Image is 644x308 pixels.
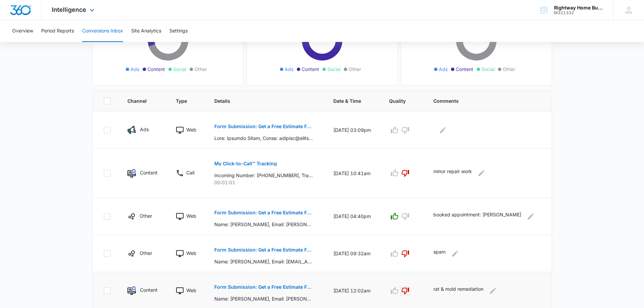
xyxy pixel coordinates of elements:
[456,66,473,73] span: Content
[433,97,531,104] span: Comments
[214,172,313,179] p: Incoming Number: [PHONE_NUMBER], Tracking Number: [PHONE_NUMBER], Ring To: [PHONE_NUMBER], Caller...
[439,66,448,73] span: Ads
[186,250,196,257] p: Web
[214,210,313,215] p: Form Submission: Get a Free Estimate Form - NEW [DATE]
[327,66,340,73] span: Social
[503,66,515,73] span: Other
[140,212,152,219] p: Other
[186,126,196,133] p: Web
[214,242,313,258] button: Form Submission: Get a Free Estimate Form - NEW [DATE]
[194,66,207,73] span: Other
[487,285,498,296] button: Edit Comments
[214,205,313,221] button: Form Submission: Get a Free Estimate Form - NEW [DATE]
[186,169,194,176] p: Call
[186,212,196,219] p: Web
[214,179,317,186] p: 00:01:01
[214,135,313,142] p: Lore: Ipsumdo Sitam, Conse: adipisc@elitsedd.ei, Tempo: 1683129044, Inc Utla: 22611, Etdo Magnaal...
[186,287,196,294] p: Web
[214,124,313,129] p: Form Submission: Get a Free Estimate Form - NEW [DATE]
[127,97,149,104] span: Channel
[481,66,495,73] span: Social
[433,248,446,259] p: spam
[554,10,603,15] div: account id
[176,97,188,104] span: Type
[285,66,293,73] span: Ads
[12,20,33,42] button: Overview
[140,286,158,293] p: Content
[214,118,313,135] button: Form Submission: Get a Free Estimate Form - NEW [DATE]
[325,198,381,235] td: [DATE] 04:40pm
[450,248,460,259] button: Edit Comments
[302,66,319,73] span: Content
[554,5,603,10] div: account name
[140,250,152,257] p: Other
[214,161,277,166] p: My Click-to-Call™ Tracking
[214,295,313,302] p: Name: [PERSON_NAME], Email: [PERSON_NAME][EMAIL_ADDRESS][DOMAIN_NAME], Phone: [PHONE_NUMBER], Zip...
[433,211,521,222] p: booked appointment: [PERSON_NAME]
[214,279,313,295] button: Form Submission: Get a Free Estimate Form - NEW [DATE]
[52,6,86,13] span: Intelligence
[169,20,188,42] button: Settings
[214,247,313,252] p: Form Submission: Get a Free Estimate Form - NEW [DATE]
[173,66,186,73] span: Social
[525,211,536,222] button: Edit Comments
[433,285,483,296] p: rat & mold remediation
[214,97,307,104] span: Details
[131,20,161,42] button: Site Analytics
[325,149,381,198] td: [DATE] 10:41am
[214,221,313,228] p: Name: [PERSON_NAME], Email: [PERSON_NAME][EMAIL_ADDRESS][DOMAIN_NAME], Phone: [PHONE_NUMBER], Zip...
[476,168,487,179] button: Edit Comments
[433,168,472,179] p: minor repair work
[325,112,381,149] td: [DATE] 03:09pm
[333,97,363,104] span: Date & Time
[214,285,313,289] p: Form Submission: Get a Free Estimate Form - NEW [DATE]
[130,66,139,73] span: Ads
[214,156,277,172] button: My Click-to-Call™ Tracking
[214,258,313,265] p: Name: [PERSON_NAME], Email: [EMAIL_ADDRESS][DOMAIN_NAME], Phone: [PHONE_NUMBER], Zip Code: 20020,...
[147,66,165,73] span: Content
[325,235,381,272] td: [DATE] 09:32am
[140,126,149,133] p: Ads
[140,169,158,176] p: Content
[41,20,74,42] button: Period Reports
[437,125,448,136] button: Edit Comments
[389,97,407,104] span: Quality
[82,20,123,42] button: Conversions Inbox
[349,66,361,73] span: Other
